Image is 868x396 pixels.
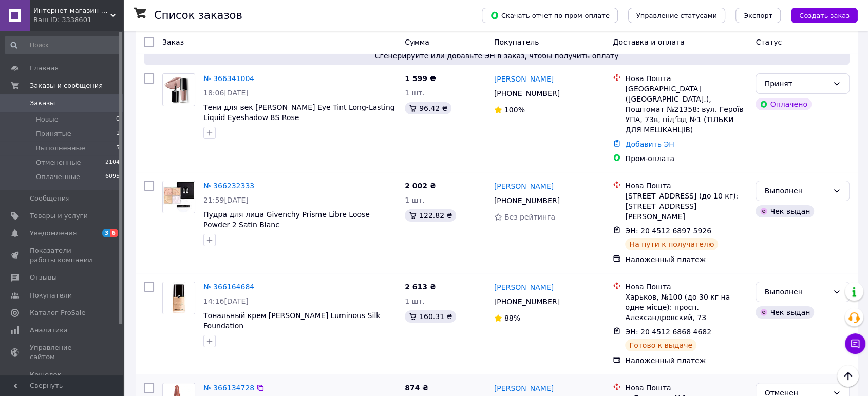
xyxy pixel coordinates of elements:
[36,144,85,153] span: Выполненные
[30,326,68,335] span: Аналитика
[162,181,195,213] a: Фото товару
[30,81,103,90] span: Заказы и сообщения
[613,38,684,46] span: Доставка и оплата
[735,8,781,23] button: Экспорт
[492,193,562,208] div: [PHONE_NUMBER]
[36,158,81,167] span: Отмененные
[30,308,85,318] span: Каталог ProSale
[625,191,747,222] div: [STREET_ADDRESS] (до 10 кг): [STREET_ADDRESS][PERSON_NAME]
[504,314,520,322] span: 88%
[625,383,747,393] div: Нова Пошта
[845,333,865,354] button: Чат с покупателем
[490,11,610,20] span: Скачать отчет по пром-оплате
[30,370,95,389] span: Кошелек компании
[33,6,110,15] span: Интернет-магазин "Happy World"
[164,74,193,106] img: Фото товару
[494,282,554,292] a: [PERSON_NAME]
[203,283,254,291] a: № 366164684
[405,89,425,97] span: 1 шт.
[744,12,772,19] span: Экспорт
[203,297,249,305] span: 14:16[DATE]
[203,196,249,204] span: 21:59[DATE]
[36,172,80,182] span: Оплаченные
[625,73,747,84] div: Нова Пошта
[30,343,95,362] span: Управление сайтом
[799,12,850,19] span: Создать заказ
[625,140,674,148] a: Добавить ЭН
[405,384,428,392] span: 874 ₴
[203,103,395,122] a: Тени для век [PERSON_NAME] Eye Tint Long-Lasting Liquid Eyeshadow 8S Rose
[625,282,747,292] div: Нова Пошта
[203,89,249,97] span: 18:06[DATE]
[203,182,254,190] a: № 366232333
[494,181,554,191] a: [PERSON_NAME]
[5,36,121,54] input: Поиск
[116,129,120,138] span: 1
[636,12,717,19] span: Управление статусами
[492,294,562,309] div: [PHONE_NUMBER]
[203,210,370,229] a: Пудра для лица Givenchy Prisme Libre Loose Powder 2 Satin Blanc
[33,15,123,25] div: Ваш ID: 3338601
[163,282,195,314] img: Фото товару
[110,229,118,237] span: 6
[764,78,828,89] div: Принят
[405,297,425,305] span: 1 шт.
[625,328,711,336] span: ЭН: 20 4512 6868 4682
[494,383,554,393] a: [PERSON_NAME]
[154,9,242,22] h1: Список заказов
[791,8,858,23] button: Создать заказ
[36,129,71,138] span: Принятые
[625,355,747,366] div: Наложенный платеж
[492,86,562,101] div: [PHONE_NUMBER]
[116,144,120,153] span: 5
[203,74,254,83] a: № 366341004
[625,181,747,191] div: Нова Пошта
[30,194,70,203] span: Сообщения
[756,205,814,217] div: Чек выдан
[504,213,555,221] span: Без рейтинга
[105,158,120,167] span: 2104
[102,229,110,237] span: 3
[625,238,718,250] div: На пути к получателю
[30,98,55,108] span: Заказы
[30,211,88,221] span: Товары и услуги
[504,106,525,114] span: 100%
[625,339,696,351] div: Готово к выдаче
[756,98,811,110] div: Оплачено
[405,74,436,83] span: 1 599 ₴
[405,102,451,114] div: 96.42 ₴
[625,84,747,135] div: [GEOGRAPHIC_DATA] ([GEOGRAPHIC_DATA].), Поштомат №21358: вул. Героїв УПА, 73в, під'їзд №1 (ТІЛЬКИ...
[162,282,195,314] a: Фото товару
[494,74,554,84] a: [PERSON_NAME]
[203,384,254,392] a: № 366134728
[30,229,77,238] span: Уведомления
[405,209,456,222] div: 122.82 ₴
[30,273,57,282] span: Отзывы
[482,8,618,23] button: Скачать отчет по пром-оплате
[203,311,380,330] a: Тональный крем [PERSON_NAME] Luminous Silk Foundation
[756,306,814,319] div: Чек выдан
[781,11,858,19] a: Создать заказ
[405,196,425,204] span: 1 шт.
[162,73,195,106] a: Фото товару
[163,181,194,213] img: Фото товару
[30,291,72,300] span: Покупатели
[625,227,711,235] span: ЭН: 20 4512 6897 5926
[105,172,120,182] span: 6095
[405,182,436,190] span: 2 002 ₴
[837,365,859,387] button: Наверх
[405,310,456,323] div: 160.31 ₴
[30,246,95,265] span: Показатели работы компании
[36,115,59,124] span: Новые
[628,8,725,23] button: Управление статусами
[764,185,828,196] div: Выполнен
[30,64,59,73] span: Главная
[625,254,747,265] div: Наложенный платеж
[116,115,120,124] span: 0
[405,283,436,291] span: 2 613 ₴
[756,38,782,46] span: Статус
[405,38,429,46] span: Сумма
[625,292,747,323] div: Харьков, №100 (до 30 кг на одне місце): просп. Александровский, 73
[162,38,184,46] span: Заказ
